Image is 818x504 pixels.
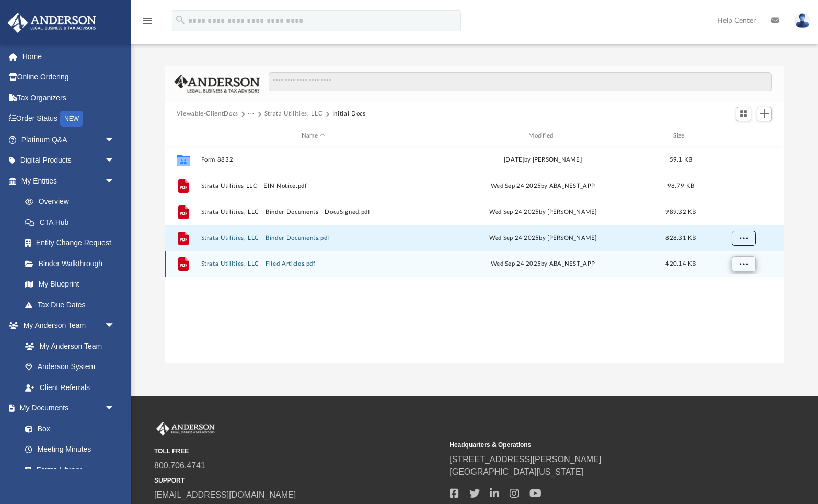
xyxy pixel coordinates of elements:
button: Initial Docs [332,109,366,119]
div: Wed Sep 24 2025 by ABA_NEST_APP [430,259,655,269]
a: My Documentsarrow_drop_down [7,398,125,419]
button: Strata Utilities, LLC - Filed Articles.pdf [201,261,425,268]
small: Headquarters & Operations [450,440,738,450]
div: Size [660,131,701,141]
button: Strata Utilities LLC - EIN Notice.pdf [201,182,425,189]
button: More options [731,256,755,272]
a: CTA Hub [15,212,131,233]
a: Binder Walkthrough [15,253,131,274]
a: [GEOGRAPHIC_DATA][US_STATE] [450,467,583,476]
a: Meeting Minutes [15,439,125,460]
a: Box [15,418,120,439]
img: Anderson Advisors Platinum Portal [5,13,99,33]
button: Add [757,107,773,121]
span: arrow_drop_down [105,150,125,171]
div: Wed Sep 24 2025 by [PERSON_NAME] [430,208,655,217]
span: arrow_drop_down [105,315,125,337]
div: Name [200,131,425,141]
small: TOLL FREE [154,446,442,456]
a: Anderson System [15,357,125,377]
button: Strata Utilities, LLC - Binder Documents - DocuSigned.pdf [201,209,425,215]
a: [STREET_ADDRESS][PERSON_NAME] [450,455,601,464]
a: Client Referrals [15,377,125,398]
input: Search files and folders [269,72,772,92]
div: NEW [60,111,83,127]
a: My Entitiesarrow_drop_down [7,170,131,191]
a: My Anderson Teamarrow_drop_down [7,315,125,336]
a: Platinum Q&Aarrow_drop_down [7,129,131,150]
div: Wed Sep 24 2025 by ABA_NEST_APP [430,181,655,191]
a: Entity Change Request [15,233,131,254]
span: 59.1 KB [669,157,692,163]
i: search [175,14,186,26]
a: My Anderson Team [15,336,120,357]
span: 989.32 KB [665,209,696,215]
button: ··· [248,109,255,119]
button: Switch to Grid View [736,107,752,121]
span: 828.31 KB [665,235,696,241]
button: Strata Utilities, LLC [264,109,323,119]
a: Forms Library [15,460,120,480]
a: Overview [15,191,131,212]
button: Form 8832 [201,156,425,163]
a: Order StatusNEW [7,108,131,130]
a: Home [7,46,131,67]
a: Online Ordering [7,67,131,88]
span: arrow_drop_down [105,398,125,419]
a: [EMAIL_ADDRESS][DOMAIN_NAME] [154,490,296,499]
small: SUPPORT [154,476,442,485]
button: Strata Utilities, LLC - Binder Documents.pdf [201,235,425,242]
button: More options [731,231,755,246]
div: Wed Sep 24 2025 by [PERSON_NAME] [430,234,655,243]
img: User Pic [794,13,810,28]
a: My Blueprint [15,274,125,295]
span: arrow_drop_down [105,129,125,151]
i: menu [141,15,154,27]
a: 800.706.4741 [154,461,205,470]
div: grid [165,146,784,363]
a: Digital Productsarrow_drop_down [7,150,131,171]
button: Viewable-ClientDocs [177,109,238,119]
div: id [170,131,196,141]
div: [DATE] by [PERSON_NAME] [430,155,655,165]
a: menu [141,20,154,27]
span: arrow_drop_down [105,170,125,192]
span: 98.79 KB [667,183,694,189]
span: 420.14 KB [665,261,696,267]
a: Tax Due Dates [15,294,131,315]
img: Anderson Advisors Platinum Portal [154,422,217,436]
div: id [706,131,779,141]
a: Tax Organizers [7,87,131,108]
div: Modified [430,131,655,141]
